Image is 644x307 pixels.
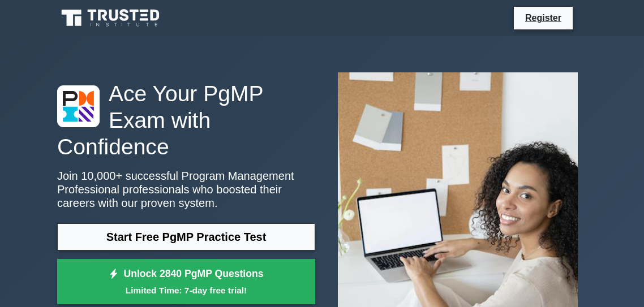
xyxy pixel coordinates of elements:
[57,259,315,304] a: Unlock 2840 PgMP QuestionsLimited Time: 7-day free trial!
[518,11,568,25] a: Register
[57,223,315,250] a: Start Free PgMP Practice Test
[57,81,315,161] h1: Ace Your PgMP Exam with Confidence
[57,169,315,210] p: Join 10,000+ successful Program Management Professional professionals who boosted their careers w...
[71,284,301,297] small: Limited Time: 7-day free trial!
